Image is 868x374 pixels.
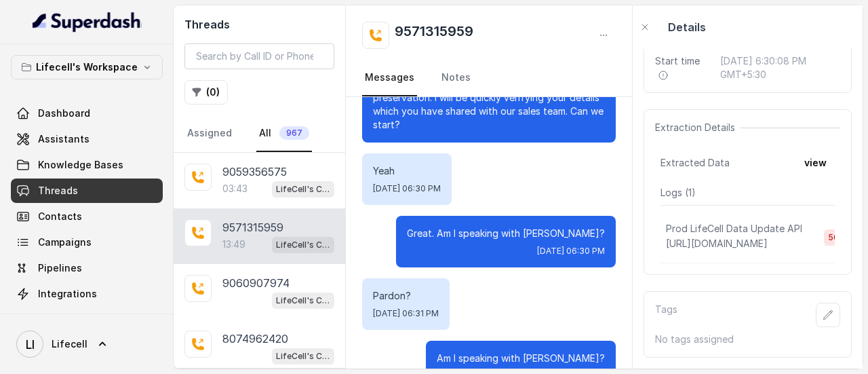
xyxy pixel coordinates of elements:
button: (0) [184,80,228,105]
button: view [796,151,835,175]
span: Knowledge Bases [38,158,123,172]
p: LifeCell's Call Assistant [276,183,330,196]
h2: Threads [184,16,334,33]
span: Contacts [38,210,82,223]
a: Notes [439,60,473,96]
p: 9059356575 [222,164,287,180]
button: Lifecell's Workspace [11,55,163,79]
span: Extracted Data [660,156,730,170]
span: Dashboard [38,107,90,120]
p: 9060907974 [222,275,290,291]
nav: Tabs [362,60,616,96]
p: 9571315959 [222,219,283,236]
span: 500 [824,229,848,246]
span: [DATE] 06:30 PM [373,183,441,194]
p: Pardon? [373,289,439,303]
text: LI [26,337,35,352]
a: Pipelines [11,256,163,280]
span: Integrations [38,287,97,301]
p: Lifecell's Workspace [36,59,138,75]
a: Contacts [11,204,163,229]
p: Logs ( 1 ) [660,186,835,200]
span: [DATE] 6:30:08 PM GMT+5:30 [720,54,840,81]
a: Integrations [11,282,163,306]
span: API Settings [38,313,97,326]
a: Threads [11,179,163,203]
a: Messages [362,60,417,96]
span: [URL][DOMAIN_NAME] [666,238,768,249]
img: light.svg [33,11,142,33]
p: LifeCell's Call Assistant [276,238,330,252]
span: [DATE] 06:30 PM [537,246,605,257]
p: Great. Am I speaking with [PERSON_NAME]? [407,227,605,240]
p: Details [668,19,706,35]
a: Lifecell [11,325,163,363]
span: Campaigns [38,236,92,249]
span: Assistants [38,132,90,146]
p: Prod LifeCell Data Update API [666,222,802,236]
a: Knowledge Bases [11,153,163,177]
a: Campaigns [11,230,163,255]
span: Start time [655,54,709,81]
p: LifeCell's Call Assistant [276,350,330,363]
a: Dashboard [11,101,163,126]
span: Threads [38,184,78,198]
p: Tags [655,303,677,327]
h2: 9571315959 [395,22,473,49]
input: Search by Call ID or Phone Number [184,43,334,69]
p: 03:43 [222,182,248,195]
p: Am I speaking with [PERSON_NAME]? [437,352,605,365]
p: No tags assigned [655,333,840,346]
span: [DATE] 06:31 PM [373,308,439,319]
a: All967 [256,115,312,152]
a: Assigned [184,115,235,152]
span: 967 [279,126,309,140]
p: Yeah [373,164,441,178]
p: 13:49 [222,238,245,251]
nav: Tabs [184,115,334,152]
p: LifeCell's Call Assistant [276,294,330,307]
p: 8074962420 [222,331,288,347]
span: Extraction Details [655,121,741,134]
span: Pipelines [38,261,82,275]
a: API Settings [11,307,163,332]
a: Assistants [11,127,163,151]
span: Lifecell [52,337,87,351]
